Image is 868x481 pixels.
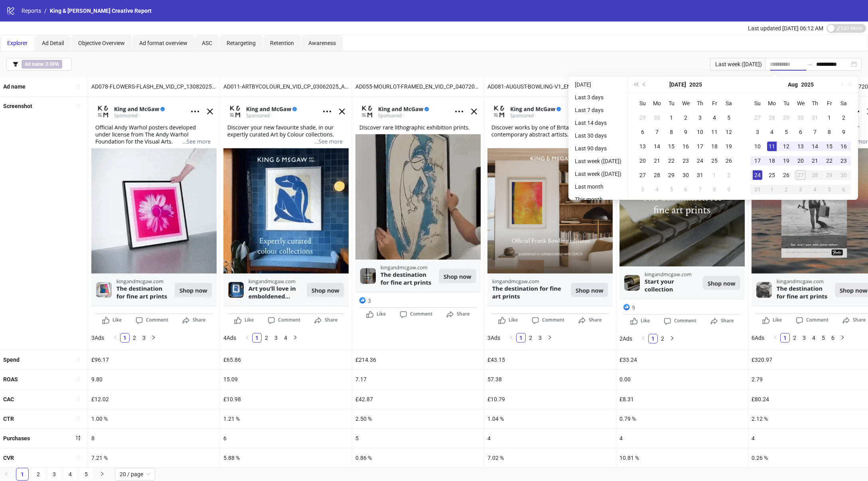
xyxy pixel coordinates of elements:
a: 4 [809,333,818,342]
td: 2025-07-20 [635,154,650,168]
span: Ad Detail [42,40,64,46]
td: 2025-07-16 [679,139,693,154]
th: Su [635,96,650,110]
img: Screenshot 6824650415318 [355,100,481,320]
li: 6 [828,333,838,343]
li: 2 [32,468,45,481]
div: 4 [710,113,719,122]
li: 2 [526,333,535,343]
td: 2025-08-22 [822,154,836,168]
td: 2025-07-19 [722,139,736,154]
a: 1 [253,333,261,342]
span: left [245,335,250,340]
li: Next Page [96,468,108,481]
td: 2025-07-07 [650,125,664,139]
a: 2 [262,333,271,342]
td: 2025-08-30 [836,168,851,182]
td: 2025-07-06 [635,125,650,139]
td: 2025-07-25 [707,154,722,168]
div: 22 [825,156,834,166]
td: 2025-07-24 [693,154,707,168]
div: 21 [810,156,820,166]
div: 16 [681,142,690,151]
td: 2025-07-30 [793,110,808,125]
div: 3 [695,113,705,122]
td: 2025-08-26 [779,168,793,182]
button: right [545,333,554,343]
div: 28 [652,170,662,180]
td: 2025-07-22 [664,154,679,168]
button: Last year (Control + left) [631,77,640,93]
td: 2025-07-02 [679,110,693,125]
div: 9 [681,127,690,137]
td: 2025-08-12 [779,139,793,154]
span: King & [PERSON_NAME] Creative Report [50,8,152,14]
span: Last updated [DATE] 06:12 AM [748,25,823,32]
td: 2025-09-04 [808,182,822,197]
td: 2025-08-20 [793,154,808,168]
td: 2025-08-06 [793,125,808,139]
div: 27 [638,170,647,180]
li: 2 [130,333,139,343]
div: 17 [695,142,705,151]
div: 18 [710,142,719,151]
span: right [293,335,298,340]
div: 29 [825,170,834,180]
td: 2025-08-06 [679,182,693,197]
td: 2025-08-27 [793,168,808,182]
span: left [773,335,778,340]
li: Next Page [667,334,677,343]
div: 14 [810,142,820,151]
button: right [667,334,677,343]
div: 6 [796,127,805,137]
td: 2025-08-28 [808,168,822,182]
span: swap-right [807,61,813,67]
span: sort-ascending [75,396,81,402]
div: 7 [652,127,662,137]
div: 10 [753,142,762,151]
img: Screenshot 6833799275718 [91,100,217,327]
div: 3 [753,127,762,137]
td: 2025-08-16 [836,139,851,154]
td: 2025-08-08 [707,182,722,197]
li: 3 [535,333,545,343]
th: Su [750,96,765,110]
div: 27 [796,170,805,180]
td: 2025-07-31 [808,110,822,125]
button: Choose a year [801,77,814,93]
td: 2025-08-31 [750,182,765,197]
td: 2025-08-17 [750,154,765,168]
a: 5 [819,333,828,342]
b: Ad name [3,83,26,90]
td: 2025-08-03 [750,125,765,139]
span: Awareness [308,40,336,46]
span: to [807,61,813,67]
th: Tu [779,96,793,110]
a: 1 [16,468,28,480]
a: 3 [800,333,809,342]
span: Explorer [7,40,28,46]
div: 9 [839,127,848,137]
li: 1 [780,333,790,343]
button: right [290,333,300,343]
div: 29 [667,170,676,180]
td: 2025-07-27 [750,110,765,125]
li: 2 [790,333,799,343]
a: 6 [829,333,837,342]
span: Ad format overview [139,40,187,46]
span: 20 / page [120,468,150,480]
div: AD011-ARTBYCOLOUR_EN_VID_CP_03062025_ALLG_CC_SC3_None_COLOUR [220,77,352,96]
img: Screenshot 6759601518918 [223,100,349,327]
div: 18 [767,156,777,166]
td: 2025-07-11 [707,125,722,139]
span: sort-ascending [75,416,81,421]
button: right [96,468,108,481]
td: 2025-08-10 [750,139,765,154]
li: 1 [516,333,526,343]
div: 10 [695,127,705,137]
td: 2025-08-29 [822,168,836,182]
div: 25 [767,170,777,180]
li: Last 30 days [572,131,625,140]
td: 2025-08-01 [707,168,722,182]
td: 2025-08-08 [822,125,836,139]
